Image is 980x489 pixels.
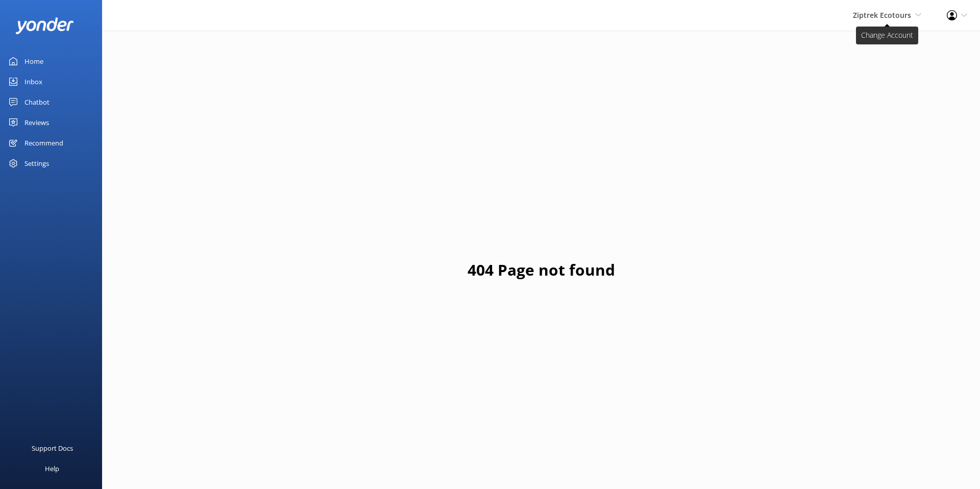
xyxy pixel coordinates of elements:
div: Recommend [24,133,63,153]
div: Help [45,458,59,479]
div: Reviews [24,112,49,133]
h1: 404 Page not found [468,258,615,282]
div: Inbox [24,71,42,92]
img: yonder-white-logo.png [15,17,74,34]
div: Home [24,51,43,71]
div: Support Docs [32,438,73,458]
div: Settings [24,153,49,174]
span: Ziptrek Ecotours [853,10,911,20]
div: Chatbot [24,92,50,112]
